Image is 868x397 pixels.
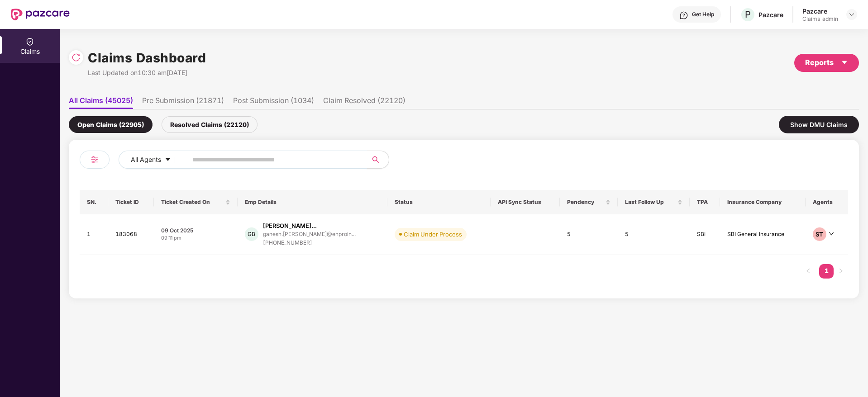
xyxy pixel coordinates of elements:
img: New Pazcare Logo [11,9,70,20]
div: Get Help [692,11,714,18]
div: Pazcare [802,7,838,15]
span: Pendency [567,198,604,206]
img: svg+xml;base64,PHN2ZyBpZD0iRHJvcGRvd24tMzJ4MzIiIHhtbG5zPSJodHRwOi8vd3d3LnczLm9yZy8yMDAwL3N2ZyIgd2... [848,11,855,18]
span: Ticket Created On [161,198,224,206]
div: Pazcare [758,10,783,19]
img: svg+xml;base64,PHN2ZyBpZD0iQ2xhaW0iIHhtbG5zPSJodHRwOi8vd3d3LnczLm9yZy8yMDAwL3N2ZyIgd2lkdGg9IjIwIi... [25,37,34,46]
th: Ticket Created On [154,190,238,214]
span: P [745,9,751,20]
th: Agents [806,190,849,214]
div: Claims_admin [802,15,838,23]
span: down [829,231,834,236]
div: ST [813,227,826,241]
span: Last Follow Up [625,198,676,206]
img: svg+xml;base64,PHN2ZyBpZD0iSGVscC0zMngzMiIgeG1sbnM9Imh0dHA6Ly93d3cudzMub3JnLzIwMDAvc3ZnIiB3aWR0aD... [679,11,688,20]
th: Last Follow Up [618,190,690,214]
th: Pendency [560,190,618,214]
